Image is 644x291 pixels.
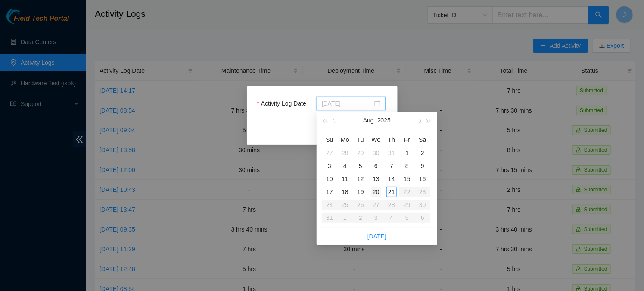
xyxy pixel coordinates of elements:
div: 29 [355,148,366,158]
div: 15 [402,174,412,184]
td: 2025-08-04 [337,160,353,172]
td: 2025-07-29 [353,147,368,160]
th: Th [384,133,399,147]
th: Su [322,133,337,147]
td: 2025-07-27 [322,147,337,160]
div: 1 [402,148,412,158]
div: 14 [386,174,397,184]
div: 27 [324,148,335,158]
td: 2025-08-05 [353,160,368,172]
td: 2025-08-14 [384,172,399,185]
td: 2025-08-11 [337,172,353,185]
th: We [368,133,384,147]
div: 31 [386,148,397,158]
td: 2025-08-17 [322,185,337,198]
td: 2025-08-03 [322,160,337,172]
div: 20 [371,187,381,197]
td: 2025-08-09 [415,160,430,172]
div: 9 [417,161,428,171]
div: 4 [340,161,350,171]
td: 2025-08-20 [368,185,384,198]
div: 11 [340,174,350,184]
div: 12 [355,174,366,184]
td: 2025-08-02 [415,147,430,160]
div: 6 [371,161,381,171]
th: Fr [399,133,415,147]
div: 28 [340,148,350,158]
button: 2025 [377,112,391,129]
td: 2025-08-10 [322,172,337,185]
td: 2025-08-08 [399,160,415,172]
a: [DATE] [367,233,386,240]
td: 2025-07-31 [384,147,399,160]
div: 3 [324,161,335,171]
td: 2025-07-30 [368,147,384,160]
div: 2 [417,148,428,158]
td: 2025-08-06 [368,160,384,172]
td: 2025-08-01 [399,147,415,160]
td: 2025-08-13 [368,172,384,185]
th: Tu [353,133,368,147]
td: 2025-08-16 [415,172,430,185]
div: 7 [386,161,397,171]
td: 2025-08-21 [384,185,399,198]
td: 2025-08-19 [353,185,368,198]
th: Mo [337,133,353,147]
div: 17 [324,187,335,197]
div: 5 [355,161,366,171]
button: Aug [363,112,374,129]
input: Activity Log Date [322,99,373,108]
div: 16 [417,174,428,184]
th: Sa [415,133,430,147]
td: 2025-08-07 [384,160,399,172]
td: 2025-08-18 [337,185,353,198]
div: 10 [324,174,335,184]
div: 8 [402,161,412,171]
div: 13 [371,174,381,184]
td: 2025-08-15 [399,172,415,185]
td: 2025-08-12 [353,172,368,185]
td: 2025-07-28 [337,147,353,160]
div: 18 [340,187,350,197]
label: Activity Log Date [257,97,312,110]
div: 19 [355,187,366,197]
div: 30 [371,148,381,158]
div: 21 [386,187,397,197]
